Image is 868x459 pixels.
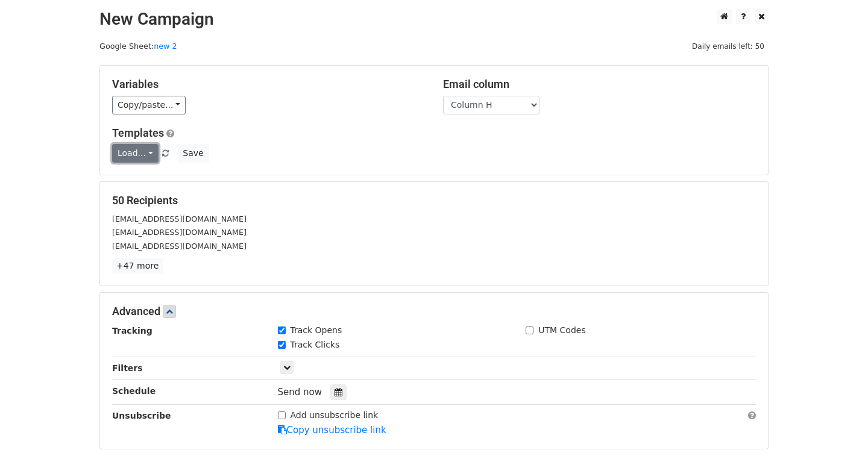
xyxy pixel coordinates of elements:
[112,144,159,163] a: Load...
[112,228,247,237] small: [EMAIL_ADDRESS][DOMAIN_NAME]
[99,9,769,30] h2: New Campaign
[112,242,247,251] small: [EMAIL_ADDRESS][DOMAIN_NAME]
[154,42,177,51] a: new 2
[112,326,153,336] strong: Tracking
[278,425,386,436] a: Copy unsubscribe link
[112,258,163,273] a: +47 more
[808,401,868,459] div: Виджет чата
[112,305,756,318] h5: Advanced
[112,411,171,420] strong: Unsubscribe
[112,126,164,139] a: Templates
[808,401,868,459] iframe: Chat Widget
[112,96,186,114] a: Copy/paste...
[291,339,340,351] label: Track Clicks
[177,144,209,163] button: Save
[112,214,247,223] small: [EMAIL_ADDRESS][DOMAIN_NAME]
[443,78,756,91] h5: Email column
[538,324,585,337] label: UTM Codes
[291,324,342,337] label: Track Opens
[278,387,322,398] span: Send now
[112,78,425,91] h5: Variables
[688,42,769,51] a: Daily emails left: 50
[99,42,177,51] small: Google Sheet:
[688,40,769,53] span: Daily emails left: 50
[112,194,756,207] h5: 50 Recipients
[112,363,143,373] strong: Filters
[291,409,379,422] label: Add unsubscribe link
[112,386,156,396] strong: Schedule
